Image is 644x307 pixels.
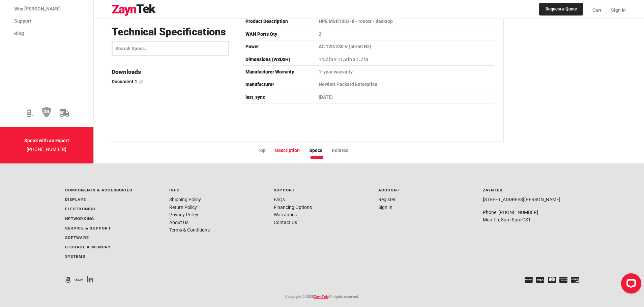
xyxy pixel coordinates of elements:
[315,91,494,103] td: [DATE]
[242,53,315,65] td: Dimensions (WxDxH)
[169,197,201,202] a: Shipping Policy
[285,295,359,299] small: Copyright © 2025 All rights reserved.
[544,276,556,284] li: Mastercard
[274,220,297,225] a: Contact Us
[169,186,266,194] p: Info
[274,205,312,210] a: Financing Options
[533,276,545,284] li: Visa
[242,15,315,28] td: Product Description
[315,65,494,78] td: 1-year warranty
[332,147,358,154] li: Related
[27,147,66,152] a: [PHONE_NUMBER]
[274,197,285,202] a: FAQs
[258,147,275,154] li: Top
[65,216,94,221] a: Networking
[65,254,85,259] a: Systems
[14,31,24,36] span: Blog
[616,271,644,299] iframe: LiveChat chat widget
[42,107,51,118] img: 30 Day Return Policy
[14,6,61,11] span: Why [PERSON_NAME]
[169,227,210,233] a: Terms & Conditions
[521,276,533,284] li: PayPal
[83,276,93,284] li: linkedIn
[65,207,95,211] a: Electronics
[242,28,315,40] td: WAN Ports Qty
[65,245,111,249] a: Storage & Memory
[65,276,71,284] li: ZaynTek On Amazon
[242,65,315,78] td: Manufacturer Warranty
[315,53,494,65] td: 14.2 in x 11.8 in x 1.7 in
[378,197,396,202] a: Register
[112,68,234,76] h4: Downloads
[378,186,475,194] p: Account
[274,186,370,194] p: Support
[14,19,31,24] span: Support
[169,212,198,217] a: Privacy Policy
[592,7,602,13] span: Cart
[483,186,579,194] p: ZaynTek
[112,78,234,85] a: Document 1
[65,235,89,240] a: Software
[314,295,328,299] a: ZaynTek
[556,276,568,284] li: AMEX
[242,40,315,53] td: Power
[588,2,606,19] a: Cart
[378,205,392,210] a: Sign In
[71,276,84,284] li: ZaynTek On Ebay
[24,138,69,144] strong: Speak with an Expert
[315,40,494,53] td: AC 120/230 V (50/60 Hz)
[169,220,188,225] a: About Us
[65,226,111,231] a: Service & Support
[169,205,197,210] a: Return Policy
[65,188,133,192] a: Components & Accessories
[539,3,583,16] a: Request a Quote
[606,2,626,19] a: Sign In
[315,15,494,28] td: HPE MSR1003-8 - router - desktop
[567,276,579,284] li: Discover
[275,147,309,154] li: Description
[242,78,315,91] td: manufacturer
[112,4,156,16] img: logo
[483,210,538,215] a: Phone: [PHONE_NUMBER]
[315,28,494,40] td: 2
[274,212,297,217] a: Warranties
[309,147,332,154] li: Specs
[65,197,86,202] a: Displays
[315,78,494,91] td: Hewlett Packard Enterprise
[112,41,229,56] input: Search Specs...
[112,26,234,38] h3: Technical Specifications
[242,91,315,103] td: last_sync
